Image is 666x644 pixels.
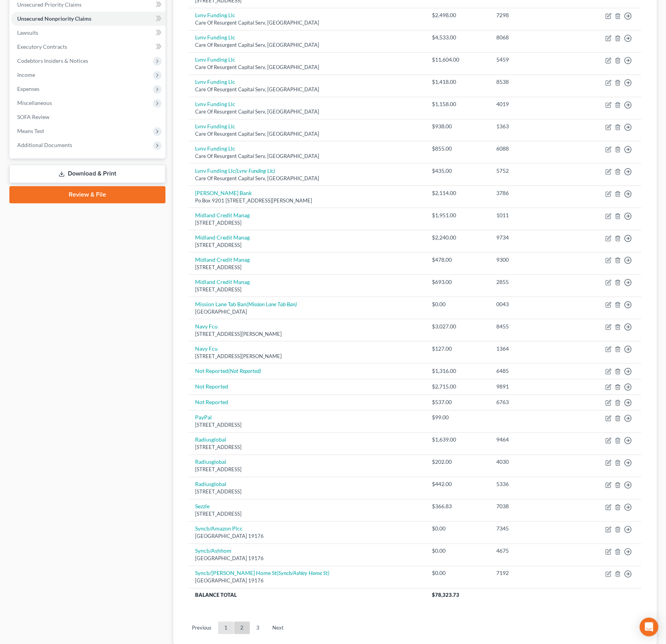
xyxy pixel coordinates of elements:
[496,234,567,241] div: 9734
[496,569,567,577] div: 7192
[186,621,218,634] a: Previous
[432,256,484,264] div: $478.00
[17,15,91,22] span: Unsecured Nonpriority Claims
[195,345,218,352] a: Navy Fcu
[195,175,419,182] div: Care Of Resurgent Capital Serv, [GEOGRAPHIC_DATA]
[432,592,459,598] span: $78,323.73
[432,100,484,108] div: $1,158.00
[195,323,218,330] a: Navy Fcu
[250,621,266,634] a: 3
[432,547,484,555] div: $0.00
[195,436,226,443] a: Radiusglobal
[195,525,243,532] a: Syncb/Amazon Plcc
[496,56,567,64] div: 5459
[432,234,484,241] div: $2,240.00
[195,86,419,93] div: Care Of Resurgent Capital Serv, [GEOGRAPHIC_DATA]
[195,264,419,271] div: [STREET_ADDRESS]
[195,108,419,115] div: Care Of Resurgent Capital Serv, [GEOGRAPHIC_DATA]
[432,345,484,353] div: $127.00
[247,301,297,307] i: (Mission Lane Tab Ban)
[195,78,235,85] a: Lvnv Funding Llc
[17,114,50,120] span: SOFA Review
[195,12,235,18] a: Lvnv Funding Llc
[195,577,419,584] div: [GEOGRAPHIC_DATA] 19176
[228,367,261,374] i: (Not Reported)
[195,399,228,405] a: Not Reported
[195,241,419,249] div: [STREET_ADDRESS]
[432,34,484,41] div: $4,533.00
[11,40,165,54] a: Executory Contracts
[496,189,567,197] div: 3786
[496,300,567,308] div: 0043
[195,308,419,316] div: [GEOGRAPHIC_DATA]
[496,145,567,153] div: 6088
[11,110,165,124] a: SOFA Review
[17,128,44,134] span: Means Test
[432,436,484,444] div: $1,639.00
[195,197,419,204] div: Po Box 9201 [STREET_ADDRESS][PERSON_NAME]
[195,383,228,390] a: Not Reported
[432,11,484,19] div: $2,498.00
[195,458,226,465] a: Radiusglobal
[195,212,250,218] a: Midland Credit Manag
[17,71,35,78] span: Income
[195,353,419,360] div: [STREET_ADDRESS][PERSON_NAME]
[496,383,567,390] div: 9891
[17,57,88,64] span: Codebtors Insiders & Notices
[195,130,419,138] div: Care Of Resurgent Capital Serv, [GEOGRAPHIC_DATA]
[11,12,165,26] a: Unsecured Nonpriority Claims
[496,122,567,130] div: 1363
[195,301,297,307] a: Mission Lane Tab Ban(Mission Lane Tab Ban)
[195,488,419,495] div: [STREET_ADDRESS]
[432,383,484,390] div: $2,715.00
[195,569,329,576] a: Syncb/[PERSON_NAME] Home St(Syncb/Ashley Home St)
[195,279,250,285] a: Midland Credit Manag
[195,101,235,107] a: Lvnv Funding Llc
[9,165,165,183] a: Download & Print
[234,621,250,634] a: 2
[496,167,567,175] div: 5752
[496,458,567,466] div: 4030
[195,41,419,49] div: Care Of Resurgent Capital Serv, [GEOGRAPHIC_DATA]
[432,145,484,153] div: $855.00
[432,122,484,130] div: $938.00
[195,330,419,338] div: [STREET_ADDRESS][PERSON_NAME]
[17,1,82,8] span: Unsecured Priority Claims
[432,398,484,406] div: $537.00
[195,444,419,451] div: [STREET_ADDRESS]
[195,153,419,160] div: Care Of Resurgent Capital Serv, [GEOGRAPHIC_DATA]
[17,85,39,92] span: Expenses
[496,436,567,444] div: 9464
[432,300,484,308] div: $0.00
[496,323,567,330] div: 8455
[496,480,567,488] div: 5336
[195,256,250,263] a: Midland Credit Manag
[432,167,484,175] div: $435.00
[432,458,484,466] div: $202.00
[195,64,419,71] div: Care Of Resurgent Capital Serv, [GEOGRAPHIC_DATA]
[496,34,567,41] div: 8068
[432,278,484,286] div: $693.00
[11,26,165,40] a: Lawsuits
[496,100,567,108] div: 4019
[17,43,67,50] span: Executory Contracts
[432,502,484,510] div: $366.83
[17,29,38,36] span: Lawsuits
[266,621,290,634] a: Next
[195,466,419,473] div: [STREET_ADDRESS]
[496,11,567,19] div: 7298
[195,190,252,196] a: [PERSON_NAME] Bank
[195,56,235,63] a: Lvnv Funding Llc
[195,510,419,518] div: [STREET_ADDRESS]
[496,211,567,219] div: 1011
[195,503,210,509] a: Sezzle
[195,286,419,293] div: [STREET_ADDRESS]
[432,323,484,330] div: $3,027.00
[432,211,484,219] div: $1,951.00
[277,569,329,576] i: (Syncb/Ashley Home St)
[195,123,235,130] a: Lvnv Funding Llc
[195,481,226,487] a: Radiusglobal
[189,588,426,602] th: Balance Total
[496,525,567,532] div: 7345
[195,145,235,152] a: Lvnv Funding Llc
